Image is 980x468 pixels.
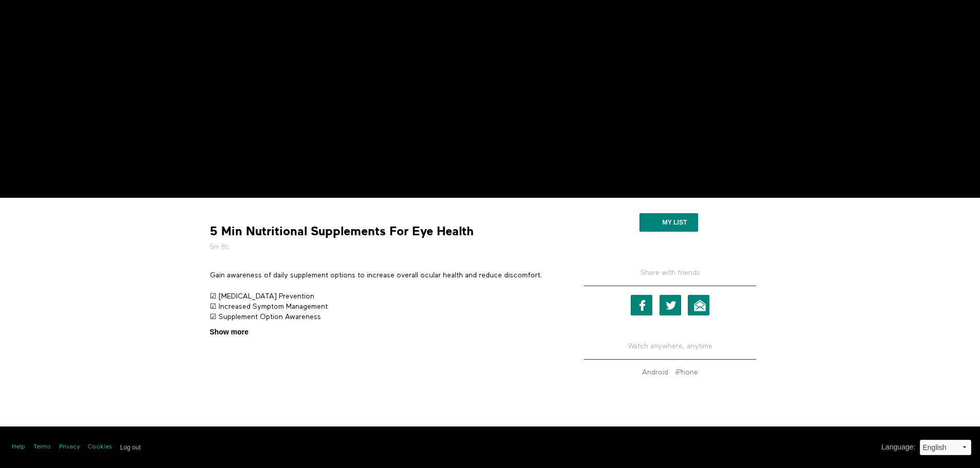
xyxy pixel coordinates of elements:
[631,295,652,315] a: Facebook
[881,442,915,453] label: Language :
[688,295,709,315] a: Email
[120,444,141,451] input: Log out
[88,443,112,452] a: Cookies
[639,213,698,232] button: My list
[584,268,756,286] h5: Share with friends
[639,369,671,376] a: Android
[59,443,80,452] a: Privacy
[210,291,555,323] p: ☑ [MEDICAL_DATA] Prevention ☑ Increased Symptom Management ☑ Supplement Option Awareness
[210,223,474,239] strong: 5 Min Nutritional Supplements For Eye Health
[642,369,668,376] strong: Android
[33,443,51,452] a: Terms
[210,242,555,252] h5: 5m 8s
[584,333,756,360] h5: Watch anywhere, anytime
[660,295,681,315] a: Twitter
[673,369,701,376] a: iPhone
[675,369,698,376] strong: iPhone
[210,327,248,338] span: Show more
[210,270,555,280] p: Gain awareness of daily supplement options to increase overall ocular health and reduce discomfort.
[12,443,25,452] a: Help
